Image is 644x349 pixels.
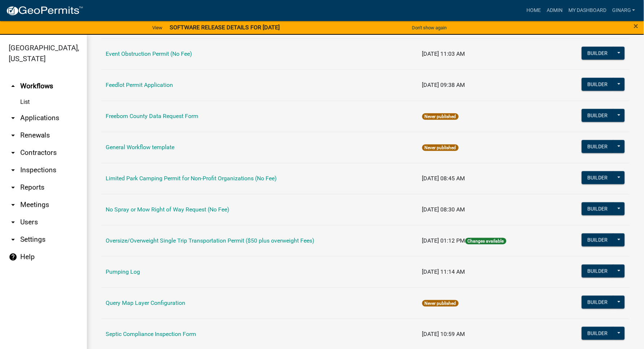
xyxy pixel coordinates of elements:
[422,300,459,307] span: Never published
[106,113,198,119] a: Freeborn County Data Request Form
[634,21,639,31] span: ×
[9,183,17,192] i: arrow_drop_down
[422,268,465,275] span: [DATE] 11:14 AM
[422,113,459,120] span: Never published
[582,171,614,184] button: Builder
[106,237,314,244] a: Oversize/Overweight Single Trip Transportation Permit ($50 plus overweight Fees)
[582,327,614,340] button: Builder
[422,331,465,337] span: [DATE] 10:59 AM
[422,206,465,213] span: [DATE] 08:30 AM
[582,47,614,60] button: Builder
[106,50,192,57] a: Event Obstruction Permit (No Fee)
[106,175,277,182] a: Limited Park Camping Permit for Non-Profit Organizations (No Fee)
[565,4,609,17] a: My Dashboard
[582,109,614,122] button: Builder
[582,78,614,91] button: Builder
[106,144,174,151] a: General Workflow template
[106,268,140,275] a: Pumping Log
[524,4,544,17] a: Home
[544,4,565,17] a: Admin
[582,265,614,278] button: Builder
[9,82,17,91] i: arrow_drop_up
[9,253,17,261] i: help
[9,235,17,244] i: arrow_drop_down
[9,114,17,122] i: arrow_drop_down
[170,24,280,31] strong: SOFTWARE RELEASE DETAILS FOR [DATE]
[106,206,229,213] a: No Spray or Mow Right of Way Request (No Fee)
[422,175,465,182] span: [DATE] 08:45 AM
[422,81,465,88] span: [DATE] 09:38 AM
[9,131,17,140] i: arrow_drop_down
[582,202,614,215] button: Builder
[422,144,459,151] span: Never published
[9,166,17,174] i: arrow_drop_down
[582,140,614,153] button: Builder
[106,299,185,306] a: Query Map Layer Configuration
[634,22,639,30] button: Close
[9,218,17,227] i: arrow_drop_down
[465,238,507,244] span: Changes available
[106,81,173,88] a: Feedlot Permit Application
[9,148,17,157] i: arrow_drop_down
[422,237,465,244] span: [DATE] 01:12 PM
[106,331,196,337] a: Septic Compliance Inspection Form
[582,296,614,309] button: Builder
[609,4,638,17] a: ginarg
[9,201,17,209] i: arrow_drop_down
[409,22,450,34] button: Don't show again
[149,22,165,34] a: View
[582,234,614,247] button: Builder
[422,50,465,57] span: [DATE] 11:03 AM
